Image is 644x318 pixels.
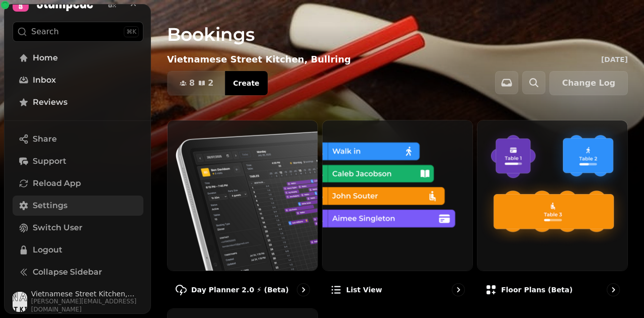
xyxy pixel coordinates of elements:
img: Floor Plans (beta) [477,120,627,271]
span: Switch User [33,222,83,234]
button: Collapse Sidebar [13,262,143,282]
span: Change Log [562,79,615,87]
a: List viewList view [322,120,473,304]
span: Collapse Sidebar [33,266,102,278]
span: Settings [33,200,67,212]
button: Switch User [13,218,143,238]
span: Vietnamese Street Kitchen, Bullring [31,290,143,297]
button: Support [13,151,143,171]
span: Inbox [33,74,56,86]
img: User avatar [13,292,27,312]
img: Day Planner 2.0 ⚡ (Beta) [168,120,317,271]
a: Reviews [13,92,143,112]
svg: go to [453,285,463,295]
span: Share [33,133,57,145]
a: Home [13,48,143,68]
span: 2 [208,79,213,87]
p: Floor Plans (beta) [501,285,573,295]
button: 82 [168,71,225,95]
a: Settings [13,196,143,216]
button: User avatarVietnamese Street Kitchen, Bullring[PERSON_NAME][EMAIL_ADDRESS][DOMAIN_NAME] [13,290,143,313]
a: Floor Plans (beta)Floor Plans (beta) [477,120,628,304]
p: [DATE] [601,54,628,65]
span: 8 [189,79,195,87]
span: Support [33,155,66,167]
span: Logout [33,244,62,256]
svg: go to [298,285,308,295]
button: Reload App [13,173,143,194]
button: Search⌘K [13,22,143,42]
button: Change Log [549,71,628,95]
button: Create [225,71,267,95]
button: Share [13,129,143,149]
a: Inbox [13,70,143,90]
p: Search [31,26,59,38]
p: Day Planner 2.0 ⚡ (Beta) [191,285,289,295]
p: List view [346,285,382,295]
span: Home [33,52,58,64]
a: Day Planner 2.0 ⚡ (Beta)Day Planner 2.0 ⚡ (Beta) [167,120,318,304]
img: List view [323,120,472,271]
p: Vietnamese Street Kitchen, Bullring [167,52,351,67]
span: [PERSON_NAME][EMAIL_ADDRESS][DOMAIN_NAME] [31,297,143,313]
svg: go to [608,285,618,295]
span: Reviews [33,96,67,108]
button: Logout [13,240,143,260]
span: Create [233,80,259,87]
div: ⌘K [124,26,139,37]
span: Reload App [33,177,81,189]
